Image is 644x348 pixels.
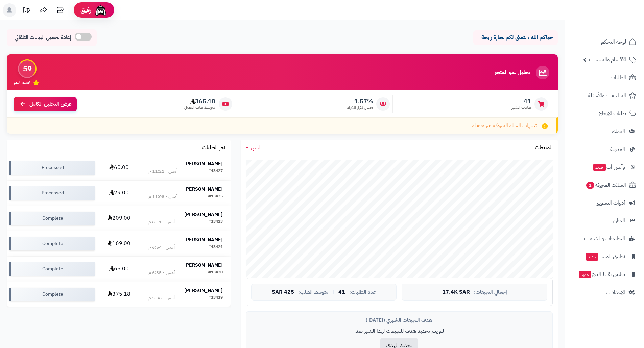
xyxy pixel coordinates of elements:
div: #13421 [208,244,223,251]
td: 375.18 [97,282,141,307]
td: 209.00 [97,206,141,231]
span: | [333,290,334,295]
a: وآتس آبجديد [569,159,640,175]
span: التقارير [612,216,625,225]
span: الشهر [251,143,262,152]
span: طلبات الشهر [511,105,531,110]
span: رفيق [80,6,91,14]
span: 17.4K SAR [442,289,470,295]
span: السلات المتروكة [586,180,626,190]
span: العملاء [612,127,625,136]
div: #13427 [208,168,223,175]
span: عدد الطلبات: [349,289,376,295]
div: Processed [9,186,95,200]
span: جديد [593,164,606,171]
td: 169.00 [97,231,141,256]
div: أمس - 11:08 م [148,193,177,200]
a: تطبيق نقاط البيعجديد [569,266,640,283]
div: هدف المبيعات الشهري ([DATE]) [251,317,547,324]
a: تحديثات المنصة [18,3,35,19]
div: #13423 [208,219,223,225]
span: جديد [579,271,591,278]
a: طلبات الإرجاع [569,105,640,122]
span: الطلبات [611,73,626,82]
td: 60.00 [97,155,141,180]
div: أمس - 8:11 م [148,219,175,225]
strong: [PERSON_NAME] [184,186,223,193]
strong: [PERSON_NAME] [184,211,223,218]
div: #13419 [208,295,223,301]
div: أمس - 6:54 م [148,244,175,251]
span: أدوات التسويق [596,198,625,208]
span: معدل تكرار الشراء [347,105,373,110]
div: Complete [9,237,95,250]
span: المدونة [610,144,625,154]
strong: [PERSON_NAME] [184,287,223,294]
span: متوسط الطلب: [298,289,329,295]
div: Complete [9,262,95,276]
div: Complete [9,288,95,301]
td: 29.00 [97,181,141,206]
a: الإعدادات [569,284,640,300]
a: تطبيق المتجرجديد [569,248,640,265]
strong: [PERSON_NAME] [184,262,223,269]
img: logo-2.png [598,5,638,19]
span: 1 [586,182,594,189]
span: وآتس آب [593,162,625,172]
span: 365.10 [184,98,215,105]
span: إجمالي المبيعات: [474,289,507,295]
span: تقييم النمو [14,80,30,85]
span: 425 SAR [272,289,294,295]
div: Complete [9,212,95,225]
a: التقارير [569,213,640,229]
span: طلبات الإرجاع [599,109,626,118]
span: تطبيق المتجر [585,252,625,261]
h3: المبيعات [535,145,553,151]
a: أدوات التسويق [569,195,640,211]
a: الطلبات [569,70,640,86]
strong: [PERSON_NAME] [184,160,223,167]
span: تطبيق نقاط البيع [578,270,625,279]
a: لوحة التحكم [569,34,640,50]
span: تنبيهات السلة المتروكة غير مفعلة [472,122,537,130]
div: #13425 [208,193,223,200]
span: عرض التحليل الكامل [29,100,72,108]
span: 41 [511,98,531,105]
span: 1.57% [347,98,373,105]
span: متوسط طلب العميل [184,105,215,110]
h3: آخر الطلبات [202,145,225,151]
a: الشهر [246,144,262,152]
span: جديد [586,253,598,261]
div: أمس - 5:36 م [148,295,175,301]
span: إعادة تحميل البيانات التلقائي [15,34,71,42]
a: السلات المتروكة1 [569,177,640,193]
span: الإعدادات [606,288,625,297]
td: 65.00 [97,257,141,282]
p: حياكم الله ، نتمنى لكم تجارة رابحة [478,34,553,42]
a: العملاء [569,123,640,139]
div: أمس - 6:35 م [148,269,175,276]
a: المراجعات والأسئلة [569,87,640,104]
strong: [PERSON_NAME] [184,236,223,243]
a: عرض التحليل الكامل [14,97,77,111]
p: لم يتم تحديد هدف للمبيعات لهذا الشهر بعد. [251,327,547,335]
img: ai-face.png [94,3,108,17]
div: #13420 [208,269,223,276]
div: Processed [9,161,95,175]
span: الأقسام والمنتجات [589,55,626,64]
span: 41 [338,289,345,295]
span: التطبيقات والخدمات [584,234,625,243]
span: لوحة التحكم [601,37,626,47]
span: المراجعات والأسئلة [588,91,626,100]
div: أمس - 11:21 م [148,168,177,175]
a: المدونة [569,141,640,157]
h3: تحليل نمو المتجر [495,70,530,76]
a: التطبيقات والخدمات [569,231,640,247]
